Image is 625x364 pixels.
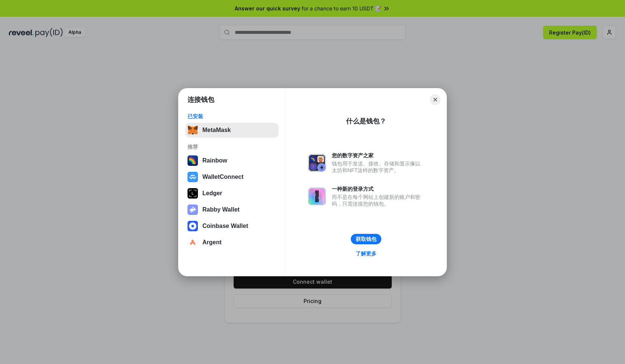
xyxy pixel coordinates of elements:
[187,172,198,182] img: svg+xml,%3Csvg%20width%3D%2228%22%20height%3D%2228%22%20viewBox%3D%220%200%2028%2028%22%20fill%3D...
[187,237,198,248] img: svg+xml,%3Csvg%20width%3D%2228%22%20height%3D%2228%22%20viewBox%3D%220%200%2028%2028%22%20fill%3D...
[332,160,424,174] div: 钱包用于发送、接收、存储和显示像以太坊和NFT这样的数字资产。
[346,117,386,126] div: 什么是钱包？
[187,125,198,135] img: svg+xml,%3Csvg%20fill%3D%22none%22%20height%3D%2233%22%20viewBox%3D%220%200%2035%2033%22%20width%...
[202,206,240,213] div: Rabby Wallet
[202,127,231,133] div: MetaMask
[332,152,424,159] div: 您的数字资产之家
[202,157,227,164] div: Rainbow
[356,236,376,242] div: 获取钱包
[185,219,279,233] button: Coinbase Wallet
[202,223,248,229] div: Coinbase Wallet
[187,95,214,104] h1: 连接钱包
[202,190,222,197] div: Ledger
[308,187,326,205] img: svg+xml,%3Csvg%20xmlns%3D%22http%3A%2F%2Fwww.w3.org%2F2000%2Fsvg%22%20fill%3D%22none%22%20viewBox...
[187,188,198,199] img: svg+xml,%3Csvg%20xmlns%3D%22http%3A%2F%2Fwww.w3.org%2F2000%2Fsvg%22%20width%3D%2228%22%20height%3...
[185,235,279,250] button: Argent
[430,94,440,105] button: Close
[187,113,276,120] div: 已安装
[351,249,381,258] a: 了解更多
[332,186,424,192] div: 一种新的登录方式
[185,153,279,168] button: Rainbow
[308,154,326,172] img: svg+xml,%3Csvg%20xmlns%3D%22http%3A%2F%2Fwww.w3.org%2F2000%2Fsvg%22%20fill%3D%22none%22%20viewBox...
[185,202,279,217] button: Rabby Wallet
[187,221,198,231] img: svg+xml,%3Csvg%20width%3D%2228%22%20height%3D%2228%22%20viewBox%3D%220%200%2028%2028%22%20fill%3D...
[185,123,279,138] button: MetaMask
[185,170,279,184] button: WalletConnect
[187,155,198,166] img: svg+xml,%3Csvg%20width%3D%22120%22%20height%3D%22120%22%20viewBox%3D%220%200%20120%20120%22%20fil...
[187,144,276,150] div: 推荐
[202,174,244,180] div: WalletConnect
[351,234,381,244] button: 获取钱包
[356,250,376,257] div: 了解更多
[185,186,279,201] button: Ledger
[202,239,222,246] div: Argent
[187,204,198,215] img: svg+xml,%3Csvg%20xmlns%3D%22http%3A%2F%2Fwww.w3.org%2F2000%2Fsvg%22%20fill%3D%22none%22%20viewBox...
[332,194,424,207] div: 而不是在每个网站上创建新的账户和密码，只需连接您的钱包。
